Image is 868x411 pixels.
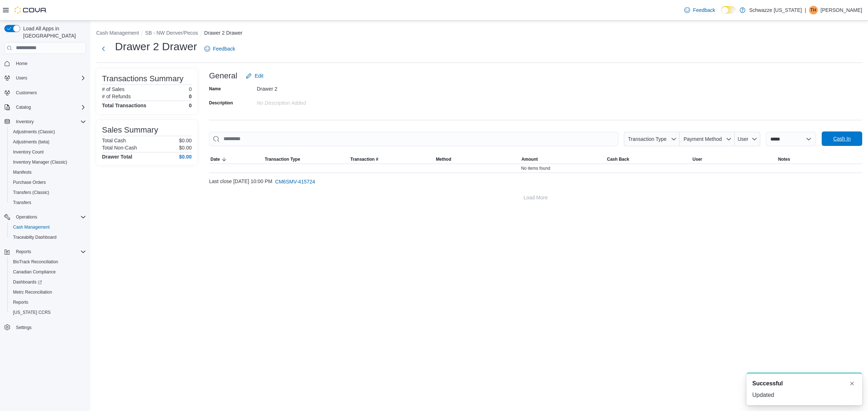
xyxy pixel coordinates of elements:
[10,178,86,187] span: Purchase Orders
[522,156,538,162] span: Amount
[102,154,132,160] h4: Drawer Total
[209,174,862,189] div: Last close [DATE] 10:00 PM
[738,136,749,142] span: User
[1,73,89,83] button: Users
[16,61,27,66] span: Home
[10,268,59,276] a: Canadian Compliance
[16,249,31,255] span: Reports
[7,177,89,187] button: Purchase Orders
[7,277,89,287] a: Dashboards
[1,58,89,69] button: Home
[778,156,790,162] span: Notes
[7,137,89,147] button: Adjustments (beta)
[102,86,124,92] h6: # of Sales
[265,156,300,162] span: Transaction Type
[10,258,86,266] span: BioTrack Reconciliation
[189,94,192,99] p: 0
[7,257,89,267] button: BioTrack Reconciliation
[681,3,718,17] a: Feedback
[102,145,137,151] h6: Total Non-Cash
[605,155,691,164] button: Cash Back
[693,7,715,14] span: Feedback
[13,323,34,332] a: Settings
[189,86,192,92] p: 0
[10,278,45,286] a: Dashboards
[275,178,315,185] span: CM6SMV-415724
[179,154,192,160] h4: $0.00
[10,298,31,307] a: Reports
[210,156,220,162] span: Date
[10,158,70,166] a: Inventory Manager (Classic)
[179,145,192,151] p: $0.00
[7,147,89,157] button: Inventory Count
[13,190,49,195] span: Transfers (Classic)
[16,325,31,330] span: Settings
[10,288,55,297] a: Metrc Reconciliation
[204,30,243,36] button: Drawer 2 Drawer
[350,156,378,162] span: Transaction #
[145,30,198,36] button: SB - NW Denver/Pecos
[10,233,86,242] span: Traceabilty Dashboard
[524,194,548,201] span: Load More
[13,213,40,221] button: Operations
[13,234,56,240] span: Traceabilty Dashboard
[209,86,221,92] label: Name
[10,188,86,197] span: Transfers (Classic)
[628,136,667,142] span: Transaction Type
[13,200,31,205] span: Transfers
[13,213,86,221] span: Operations
[7,222,89,232] button: Cash Management
[213,45,235,52] span: Feedback
[115,39,197,54] h1: Drawer 2 Drawer
[624,132,680,146] button: Transaction Type
[13,59,30,68] a: Home
[810,6,816,14] span: TH
[13,289,52,295] span: Metrc Reconciliation
[776,155,862,164] button: Notes
[434,155,520,164] button: Method
[10,148,47,156] a: Inventory Count
[10,198,86,207] span: Transfers
[16,90,37,96] span: Customers
[13,117,37,126] button: Inventory
[189,103,192,108] h4: 0
[7,198,89,208] button: Transfers
[209,190,862,205] button: Load More
[10,308,86,317] span: Washington CCRS
[96,29,862,38] nav: An example of EuiBreadcrumbs
[10,127,86,136] span: Adjustments (Classic)
[822,131,862,146] button: Cash In
[7,287,89,297] button: Metrc Reconciliation
[520,155,606,164] button: Amount
[102,138,126,143] h6: Total Cash
[805,6,806,14] p: |
[96,42,111,56] button: Next
[255,72,263,79] span: Edit
[809,6,818,14] div: TJ Holt
[752,379,856,388] div: Notification
[7,267,89,277] button: Canadian Compliance
[752,391,856,399] div: Updated
[16,75,27,81] span: Users
[13,224,50,230] span: Cash Management
[13,247,86,256] span: Reports
[13,169,31,175] span: Manifests
[10,288,86,297] span: Metrc Reconciliation
[7,127,89,137] button: Adjustments (Classic)
[10,127,58,136] a: Adjustments (Classic)
[16,214,37,220] span: Operations
[10,258,61,266] a: BioTrack Reconciliation
[263,155,349,164] button: Transaction Type
[209,100,233,106] label: Description
[13,259,58,265] span: BioTrack Reconciliation
[13,149,44,155] span: Inventory Count
[10,148,86,156] span: Inventory Count
[13,323,86,332] span: Settings
[102,94,131,99] h6: # of Refunds
[10,223,52,232] a: Cash Management
[13,179,46,185] span: Purchase Orders
[272,174,318,189] button: CM6SMV-415724
[749,6,802,14] p: Schwazze [US_STATE]
[209,132,618,146] input: This is a search bar. As you type, the results lower in the page will automatically filter.
[13,117,86,126] span: Inventory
